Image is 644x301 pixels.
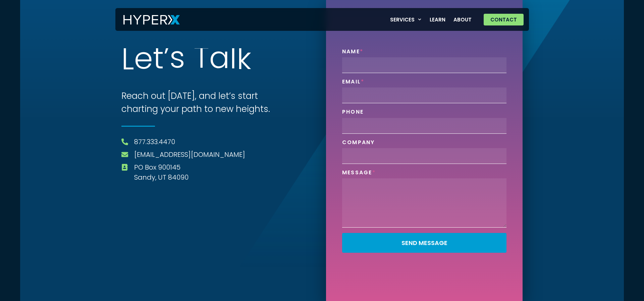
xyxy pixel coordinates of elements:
[449,13,476,26] a: About
[386,13,426,26] a: Services
[342,233,506,253] button: Send Message
[237,45,251,76] span: k
[401,240,447,246] span: Send Message
[164,44,170,73] span: ’
[170,44,185,75] span: s
[134,137,175,147] a: 877.333.4470
[230,44,237,73] span: l
[342,48,506,258] form: Contact Form
[342,78,364,87] label: Email
[121,89,286,116] h3: Reach out [DATE], and let’s start charting your path to new heights.
[342,139,375,148] label: Company
[209,44,230,77] span: a
[342,169,376,178] label: Message
[342,48,363,57] label: Name
[121,45,134,76] span: L
[342,109,364,118] label: Phone
[132,162,189,182] span: PO Box 900145 Sandy, UT 84090
[484,14,524,25] a: Contact
[426,13,449,26] a: Learn
[123,15,180,25] img: HyperX Logo
[134,149,245,160] a: [EMAIL_ADDRESS][DOMAIN_NAME]
[194,44,209,75] span: T
[386,13,476,26] nav: Menu
[134,45,153,77] span: e
[153,44,164,75] span: t
[490,17,517,22] span: Contact
[342,118,506,134] input: Only numbers and phone characters (#, -, *, etc) are accepted.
